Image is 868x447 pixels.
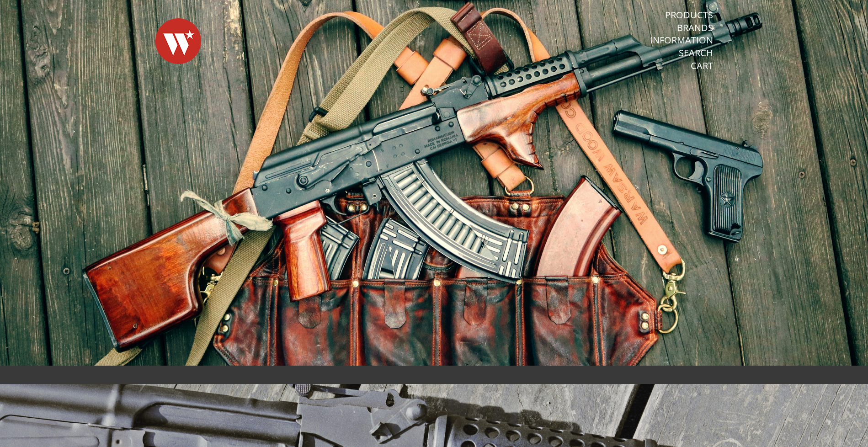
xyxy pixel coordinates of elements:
a: Brands [677,22,713,34]
a: Cart [691,60,713,72]
a: Search [679,47,713,59]
a: Products [665,9,713,21]
a: Information [650,34,713,46]
img: Warsaw Wood Co. [155,9,201,73]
